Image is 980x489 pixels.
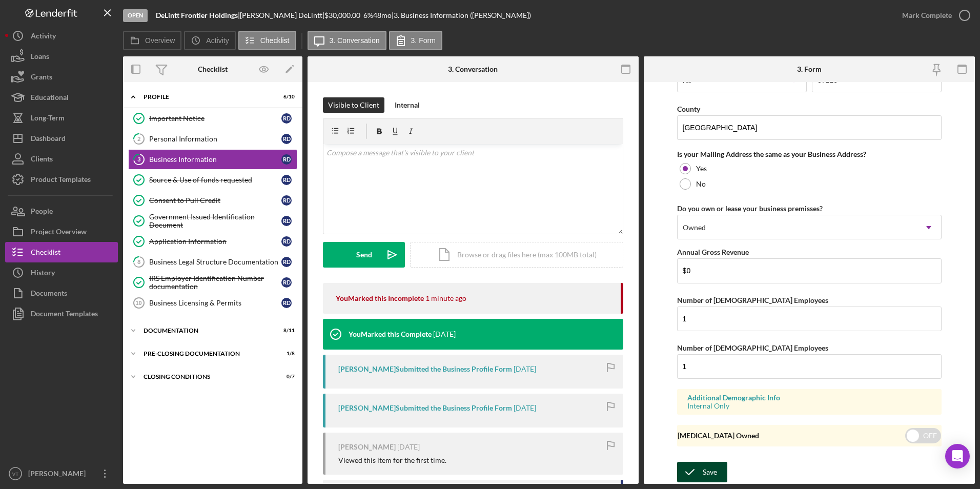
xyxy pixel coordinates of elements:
div: [PERSON_NAME] Submitted the Business Profile Form [338,404,512,412]
div: Open [123,9,148,22]
div: Business Licensing & Permits [149,299,281,307]
div: Important Notice [149,114,281,123]
button: Dashboard [5,128,118,149]
button: Loans [5,46,118,67]
button: History [5,262,118,283]
div: Clients [31,149,53,172]
div: R D [281,236,292,247]
button: Clients [5,149,118,169]
div: History [31,262,55,286]
button: 3. Conversation [308,31,386,50]
button: Grants [5,67,118,87]
div: [PERSON_NAME] Submitted the Business Profile Form [338,365,512,373]
div: $30,000.00 [324,11,363,19]
label: Checklist [260,36,290,45]
div: IRS Employer Identification Number documentation [149,274,281,291]
div: R D [281,257,292,267]
button: Product Templates [5,169,118,190]
div: Consent to Pull Credit [149,196,281,205]
a: Important NoticeRD [128,108,297,129]
button: Save [677,462,727,482]
label: County [677,105,700,113]
a: 8Business Legal Structure DocumentationRD [128,252,297,272]
button: Activity [5,26,118,46]
button: People [5,201,118,221]
div: R D [281,298,292,308]
label: 3. Conversation [330,36,380,45]
div: Viewed this item for the first time. [338,456,446,464]
button: Overview [123,31,181,50]
div: R D [281,195,292,206]
div: Project Overview [31,221,87,244]
div: Open Intercom Messenger [945,444,970,468]
tspan: 3 [137,156,140,162]
div: 48 mo [373,11,392,19]
div: Checklist [31,242,60,265]
div: Loans [31,46,49,69]
a: Application InformationRD [128,231,297,252]
button: Checklist [5,242,118,262]
button: Documents [5,283,118,303]
label: Annual Gross Revenue [677,248,749,256]
text: VT [12,471,18,477]
div: Send [356,242,372,268]
div: [PERSON_NAME] DeLintt | [240,11,324,19]
div: Closing Conditions [144,374,269,380]
time: 2025-08-06 11:40 [433,330,456,338]
div: R D [281,175,292,185]
label: Number of [DEMOGRAPHIC_DATA] Employees [677,296,828,304]
div: Grants [31,67,52,90]
div: Dashboard [31,128,66,151]
div: 8 / 11 [276,328,295,334]
a: IRS Employer Identification Number documentationRD [128,272,297,293]
div: [PERSON_NAME] [26,463,92,486]
a: Consent to Pull CreditRD [128,190,297,211]
div: Additional Demographic Info [687,394,932,402]
label: No [696,180,706,188]
div: Source & Use of funds requested [149,176,281,184]
div: Documents [31,283,67,306]
div: Owned [683,223,706,232]
a: 3Business InformationRD [128,149,297,170]
div: You Marked this Complete [349,330,432,338]
div: R D [281,134,292,144]
div: Profile [144,94,269,100]
tspan: 8 [137,258,140,265]
button: Mark Complete [892,5,975,26]
div: 3. Conversation [448,65,498,73]
div: You Marked this Incomplete [336,294,424,302]
div: Document Templates [31,303,98,327]
button: Educational [5,87,118,108]
div: Application Information [149,237,281,246]
button: Checklist [238,31,296,50]
div: Mark Complete [902,5,952,26]
a: Long-Term [5,108,118,128]
div: 1 / 8 [276,351,295,357]
div: R D [281,277,292,288]
time: 2025-08-05 22:57 [397,443,420,451]
div: Business Legal Structure Documentation [149,258,281,266]
button: Document Templates [5,303,118,324]
div: Internal Only [687,402,932,410]
label: Overview [145,36,175,45]
a: 2Personal InformationRD [128,129,297,149]
div: R D [281,216,292,226]
div: Documentation [144,328,269,334]
button: VT[PERSON_NAME] [5,463,118,484]
div: 6 % [363,11,373,19]
div: 6 / 10 [276,94,295,100]
time: 2025-08-05 23:04 [514,365,536,373]
a: Government Issued Identification DocumentRD [128,211,297,231]
div: Government Issued Identification Document [149,213,281,229]
button: 3. Form [389,31,442,50]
